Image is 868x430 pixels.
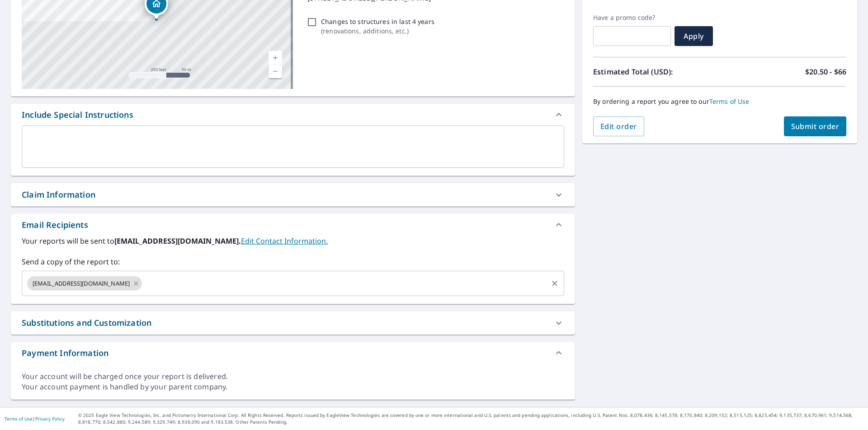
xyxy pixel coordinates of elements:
[27,276,142,291] div: [EMAIL_ADDRESS][DOMAIN_NAME]
[22,109,133,121] div: Include Special Instructions
[593,116,644,136] button: Edit order
[784,116,847,136] button: Submit order
[22,256,564,267] label: Send a copy of the report to:
[11,214,575,236] div: Email Recipients
[11,183,575,206] div: Claim Information
[593,97,846,106] p: By ordering a report you agree to our
[241,236,328,246] a: EditContactInfo
[805,66,846,77] p: $20.50 - $66
[682,31,706,41] span: Apply
[78,412,863,425] p: © 2025 Eagle View Technologies, Inc. and Pictometry International Corp. All Rights Reserved. Repo...
[269,65,282,78] a: Current Level 17, Zoom Out
[27,279,135,288] span: [EMAIL_ADDRESS][DOMAIN_NAME]
[321,26,434,36] p: ( renovations, additions, etc. )
[114,236,241,246] b: [EMAIL_ADDRESS][DOMAIN_NAME].
[22,189,95,201] div: Claim Information
[22,236,564,246] label: Your reports will be sent to
[593,66,720,77] p: Estimated Total (USD):
[5,416,65,421] p: |
[5,416,33,422] a: Terms of Use
[548,277,561,290] button: Clear
[11,104,575,125] div: Include Special Instructions
[593,14,671,22] label: Have a promo code?
[791,121,840,131] span: Submit order
[22,371,564,382] div: Your account will be charged once your report is delivered.
[11,342,575,364] div: Payment Information
[35,416,65,422] a: Privacy Policy
[22,382,564,392] div: Your account payment is handled by your parent company.
[22,347,108,359] div: Payment Information
[22,317,151,329] div: Substitutions and Customization
[321,17,434,26] p: Changes to structures in last 4 years
[600,121,637,131] span: Edit order
[675,26,713,46] button: Apply
[11,311,575,334] div: Substitutions and Customization
[22,219,88,231] div: Email Recipients
[269,51,282,65] a: Current Level 17, Zoom In
[709,97,750,106] a: Terms of Use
